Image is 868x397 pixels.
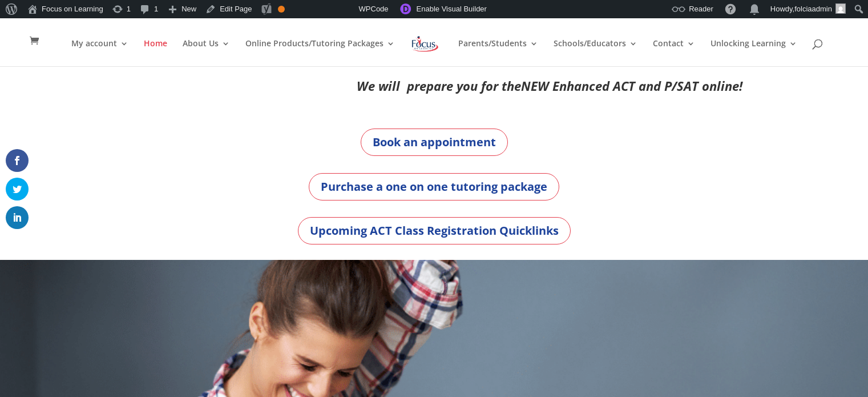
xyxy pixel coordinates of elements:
span: folciaadmin [794,5,832,13]
a: Unlocking Learning [710,39,797,66]
div: OK [278,6,285,13]
a: Parents/Students [458,39,538,66]
em: We will prepare you for the [357,77,521,94]
img: Views over 48 hours. Click for more Jetpack Stats. [295,2,359,16]
a: My account [71,39,128,66]
a: Purchase a one on one tutoring package [309,173,559,200]
a: Home [144,39,167,66]
a: About Us [183,39,230,66]
em: NEW Enhanced ACT and P/SAT online! [521,77,742,94]
a: Book an appointment [361,129,508,156]
a: Upcoming ACT Class Registration Quicklinks [298,217,571,244]
a: Schools/Educators [554,39,637,66]
img: Focus on Learning [410,34,440,54]
a: Online Products/Tutoring Packages [245,39,395,66]
a: Contact [653,39,695,66]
